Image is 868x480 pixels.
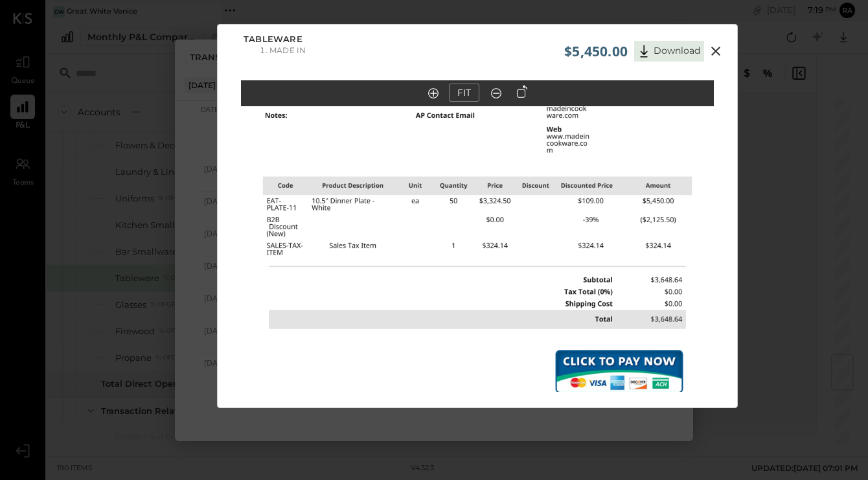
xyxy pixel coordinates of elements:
button: FIT [449,84,479,102]
button: Download [634,41,704,62]
span: Tableware [244,33,303,46]
span: $5,450.00 [564,42,628,60]
li: Made IN [269,45,306,55]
